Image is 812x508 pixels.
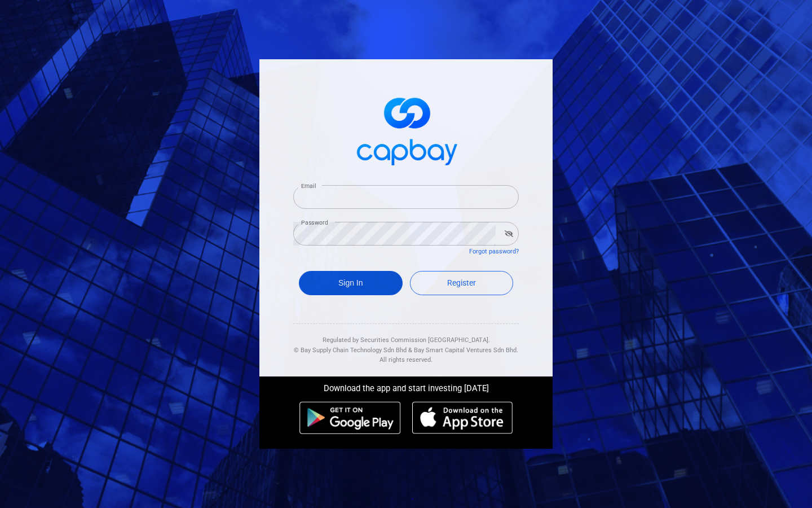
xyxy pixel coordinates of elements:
[299,271,403,295] button: Sign In
[350,87,462,172] img: logo
[414,347,518,354] span: Bay Smart Capital Ventures Sdn Bhd.
[412,401,513,434] img: ios
[469,248,519,255] a: Forgot password?
[293,324,519,365] div: Regulated by Securities Commission [GEOGRAPHIC_DATA]. & All rights reserved.
[301,182,316,190] label: Email
[294,347,407,354] span: © Bay Supply Chain Technology Sdn Bhd
[299,401,401,434] img: android
[447,278,476,287] span: Register
[251,376,561,396] div: Download the app and start investing [DATE]
[410,271,514,295] a: Register
[301,218,328,227] label: Password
